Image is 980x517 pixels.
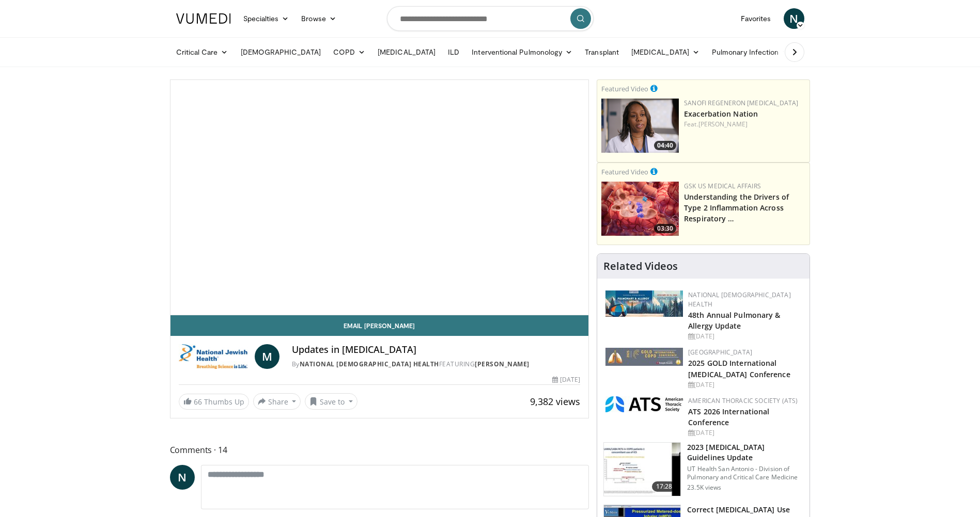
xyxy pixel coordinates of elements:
div: [DATE] [688,380,801,390]
video-js: Video Player [170,80,589,315]
button: Share [253,393,301,410]
a: American Thoracic Society (ATS) [688,396,798,405]
img: f92dcc08-e7a7-4add-ad35-5d3cf068263e.png.150x105_q85_crop-smart_upscale.png [601,99,679,153]
a: Email [PERSON_NAME] [170,315,589,336]
p: UT Health San Antonio - Division of Pulmonary and Critical Care Medicine [687,465,803,481]
a: ATS 2026 International Conference [688,407,769,427]
div: Feat. [684,120,805,129]
a: M [255,344,279,369]
img: 9f1c6381-f4d0-4cde-93c4-540832e5bbaf.150x105_q85_crop-smart_upscale.jpg [604,443,680,496]
div: By FEATURING [292,360,581,369]
small: Featured Video [601,84,648,93]
span: 66 [194,397,202,407]
a: Transplant [579,42,625,62]
p: 23.5K views [687,483,721,492]
a: COPD [327,42,371,62]
a: National [DEMOGRAPHIC_DATA] Health [300,360,439,368]
a: [DEMOGRAPHIC_DATA] [235,42,327,62]
a: 03:30 [601,182,679,236]
a: N [170,465,195,490]
img: 29f03053-4637-48fc-b8d3-cde88653f0ec.jpeg.150x105_q85_autocrop_double_scale_upscale_version-0.2.jpg [605,348,683,366]
a: N [784,8,804,29]
a: Critical Care [170,42,235,62]
h3: 2023 [MEDICAL_DATA] Guidelines Update [687,442,803,463]
a: [MEDICAL_DATA] [371,42,442,62]
a: 66 Thumbs Up [179,394,249,410]
a: 48th Annual Pulmonary & Allergy Update [688,310,780,331]
a: Interventional Pulmonology [465,42,579,62]
div: [DATE] [552,375,580,384]
small: Featured Video [601,167,648,176]
a: Specialties [237,8,295,29]
a: 2025 GOLD International [MEDICAL_DATA] Conference [688,358,790,379]
img: b90f5d12-84c1-472e-b843-5cad6c7ef911.jpg.150x105_q85_autocrop_double_scale_upscale_version-0.2.jpg [605,290,683,317]
img: VuMedi Logo [176,13,231,24]
a: Favorites [735,8,777,29]
span: 03:30 [654,224,676,233]
a: Browse [295,8,343,29]
h4: Updates in [MEDICAL_DATA] [292,344,581,356]
a: Sanofi Regeneron [MEDICAL_DATA] [684,99,798,107]
a: 04:40 [601,99,679,153]
a: [MEDICAL_DATA] [625,42,706,62]
img: 31f0e357-1e8b-4c70-9a73-47d0d0a8b17d.png.150x105_q85_autocrop_double_scale_upscale_version-0.2.jpg [605,396,683,412]
a: ILD [442,42,465,62]
a: GSK US Medical Affairs [684,182,761,190]
a: [GEOGRAPHIC_DATA] [688,348,752,357]
a: [PERSON_NAME] [698,120,748,128]
a: Understanding the Drivers of Type 2 Inflammation Across Respiratory … [684,192,789,223]
span: Comments 14 [170,443,589,457]
span: 04:40 [654,141,676,150]
span: 17:28 [652,481,677,492]
a: Exacerbation Nation [684,109,758,119]
a: [PERSON_NAME] [475,360,530,368]
h3: Correct [MEDICAL_DATA] Use [687,505,790,515]
h4: Related Videos [603,260,678,272]
div: [DATE] [688,332,801,341]
img: National Jewish Health [179,344,251,369]
a: National [DEMOGRAPHIC_DATA] Health [688,290,791,309]
div: [DATE] [688,428,801,438]
a: 17:28 2023 [MEDICAL_DATA] Guidelines Update UT Health San Antonio - Division of Pulmonary and Cri... [603,442,803,497]
span: 9,382 views [530,395,580,408]
a: Pulmonary Infection [706,42,795,62]
button: Save to [305,393,357,410]
img: c2a2685b-ef94-4fc2-90e1-739654430920.png.150x105_q85_crop-smart_upscale.png [601,182,679,236]
input: Search topics, interventions [387,6,594,31]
